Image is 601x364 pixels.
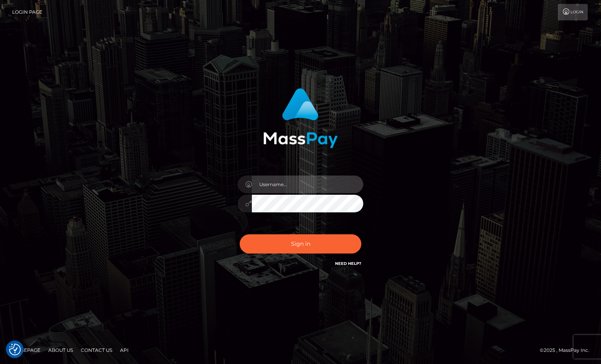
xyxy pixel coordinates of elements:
a: Need Help? [335,261,361,266]
a: About Us [45,344,76,356]
a: Login Page [12,4,42,20]
a: API [117,344,132,356]
a: Homepage [9,344,44,356]
button: Consent Preferences [9,344,21,355]
img: Revisit consent button [9,344,21,355]
div: © 2025 , MassPay Inc. [540,346,595,355]
a: Contact Us [78,344,115,356]
a: Login [558,4,588,20]
input: Username... [252,176,363,193]
img: MassPay Login [263,88,338,148]
button: Sign in [240,234,361,254]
